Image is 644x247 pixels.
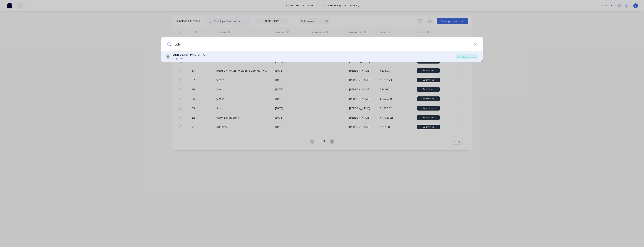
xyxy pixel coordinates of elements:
[171,37,474,51] input: Enter a supplier name to create a new order...
[456,54,478,59] div: Create purchase
[173,53,205,57] div: [GEOGRAPHIC_DATA]
[173,53,179,57] b: ADR
[166,54,170,59] div: AA
[173,57,205,60] div: Supplier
